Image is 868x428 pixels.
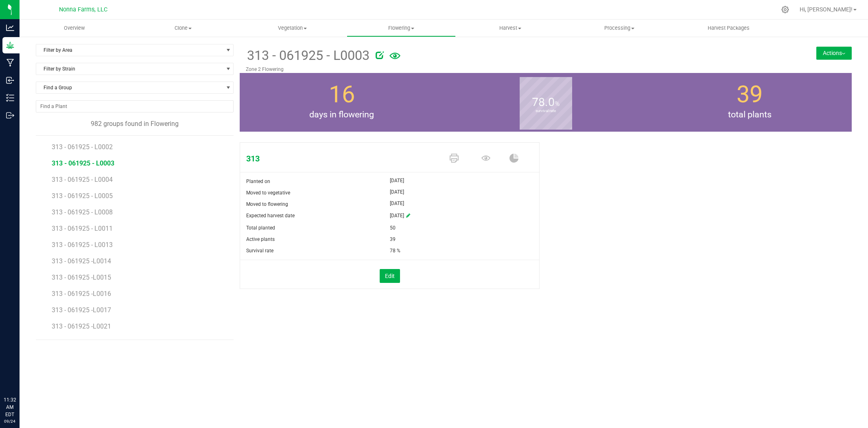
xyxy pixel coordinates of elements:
[53,24,96,32] span: Overview
[6,41,14,49] inline-svg: Grow
[238,20,347,37] a: Vegetation
[223,44,233,56] span: select
[52,225,113,232] span: 313 - 061925 - L0011
[238,24,346,32] span: Vegetation
[36,82,223,93] span: Find a Group
[246,179,270,184] span: Planted on
[52,192,113,200] span: 313 - 061925 - L0005
[737,81,763,108] span: 39
[36,44,223,56] span: Filter by Area
[780,6,790,13] div: Manage settings
[390,199,404,208] span: [DATE]
[456,20,565,37] a: Harvest
[816,46,852,60] button: Actions
[246,66,743,73] p: Zone 2 Flowering
[52,290,111,298] span: 313 - 061925 -L0016
[246,248,273,254] span: Survival rate
[52,339,106,346] span: 313-060925-L0004
[390,187,404,197] span: [DATE]
[390,234,396,245] span: 39
[8,363,33,387] iframe: Resource center
[246,225,275,231] span: Total planted
[129,20,238,37] a: Clone
[390,245,400,256] span: 78 %
[697,24,761,32] span: Harvest Packages
[6,59,14,67] inline-svg: Manufacturing
[59,6,107,13] span: Nonna Farms, LLC
[565,24,673,32] span: Processing
[52,322,111,330] span: 313 - 061925 -L0021
[52,143,113,151] span: 313 - 061925 - L0002
[6,76,14,84] inline-svg: Inbound
[380,269,400,283] button: Edit
[6,94,14,102] inline-svg: Inventory
[52,306,111,314] span: 313 - 061925 -L0017
[52,274,111,281] span: 313 - 061925 -L0015
[390,222,396,234] span: 50
[52,241,113,249] span: 313 - 061925 - L0013
[246,46,370,66] span: 313 - 061925 - L0003
[52,159,114,167] span: 313 - 061925 - L0003
[36,119,234,129] div: 982 groups found in Flowering
[6,24,14,32] inline-svg: Analytics
[4,418,16,424] p: 09/24
[20,20,129,37] a: Overview
[390,176,404,185] span: [DATE]
[52,208,113,216] span: 313 - 061925 - L0008
[6,111,14,119] inline-svg: Outbound
[246,213,295,218] span: Expected harvest date
[654,73,846,132] group-info-box: Total number of plants
[347,20,456,37] a: Flowering
[36,63,223,75] span: Filter by Strain
[240,108,444,121] span: days in flowering
[246,73,437,132] group-info-box: Days in flowering
[52,176,113,183] span: 313 - 061925 - L0004
[246,190,290,196] span: Moved to vegetative
[800,6,853,13] span: Hi, [PERSON_NAME]!
[129,24,237,32] span: Clone
[347,24,455,32] span: Flowering
[520,75,572,148] b: survival rate
[456,24,564,32] span: Harvest
[674,20,783,37] a: Harvest Packages
[246,236,275,242] span: Active plants
[36,101,233,112] input: NO DATA FOUND
[246,201,288,207] span: Moved to flowering
[390,210,404,222] span: [DATE]
[52,257,111,265] span: 313 - 061925 -L0014
[565,20,674,37] a: Processing
[648,108,852,121] span: total plants
[240,152,440,165] span: 313
[4,396,16,418] p: 11:32 AM EDT
[329,81,355,108] span: 16
[450,73,642,132] group-info-box: Survival rate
